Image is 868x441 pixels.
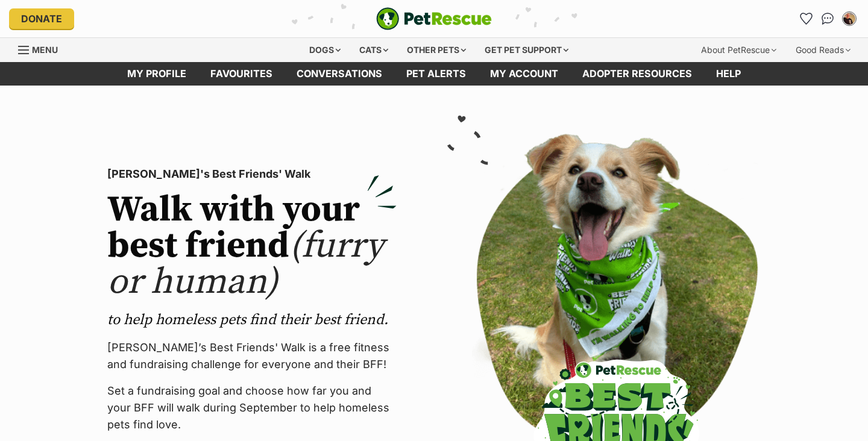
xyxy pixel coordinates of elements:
[376,7,492,30] a: PetRescue
[107,310,397,330] p: to help homeless pets find their best friend.
[107,339,397,373] p: [PERSON_NAME]’s Best Friends' Walk is a free fitness and fundraising challenge for everyone and t...
[478,62,570,86] a: My account
[796,9,816,28] a: Favourites
[107,224,384,305] span: (furry or human)
[840,9,859,28] button: My account
[398,38,474,62] div: Other pets
[107,192,397,301] h2: Walk with your best friend
[818,9,837,28] a: Conversations
[301,38,349,62] div: Dogs
[9,8,74,29] a: Donate
[18,38,66,60] a: Menu
[843,13,855,25] img: David Avery profile pic
[476,38,577,62] div: Get pet support
[787,38,859,62] div: Good Reads
[32,45,58,55] span: Menu
[107,166,397,183] p: [PERSON_NAME]'s Best Friends' Walk
[394,62,478,86] a: Pet alerts
[115,62,198,86] a: My profile
[796,9,859,28] ul: Account quick links
[107,383,397,433] p: Set a fundraising goal and choose how far you and your BFF will walk during September to help hom...
[693,38,785,62] div: About PetRescue
[822,13,834,25] img: chat-41dd97257d64d25036548639549fe6c8038ab92f7586957e7f3b1b290dea8141.svg
[570,62,704,86] a: Adopter resources
[351,38,397,62] div: Cats
[376,7,492,30] img: logo-e224e6f780fb5917bec1dbf3a21bbac754714ae5b6737aabdf751b685950b380.svg
[285,62,394,86] a: conversations
[704,62,753,86] a: Help
[198,62,285,86] a: Favourites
